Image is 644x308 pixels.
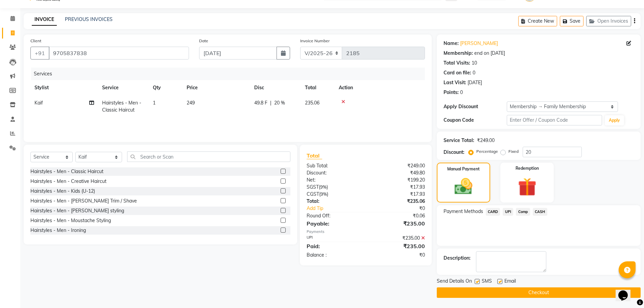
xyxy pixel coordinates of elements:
[305,100,319,106] span: 235.06
[274,99,285,106] span: 20 %
[127,151,290,162] input: Search or Scan
[307,191,319,197] span: CGST
[444,137,474,144] div: Service Total:
[444,255,471,262] div: Description:
[586,16,631,26] button: Open Invoices
[512,175,542,198] img: _gift.svg
[476,148,498,155] label: Percentage
[30,227,86,234] div: Hairstyles - Men - Ironing
[300,38,330,44] label: Invoice Number
[335,80,425,95] th: Action
[302,242,366,250] div: Paid:
[444,60,470,67] div: Total Visits:
[366,184,430,191] div: ₹17.93
[302,176,366,184] div: Net:
[444,103,507,110] div: Apply Discount
[473,69,475,76] div: 0
[183,80,250,95] th: Price
[30,47,49,60] button: +91
[31,68,430,80] div: Services
[302,205,376,212] a: Add Tip
[320,191,327,197] span: 9%
[320,184,327,190] span: 9%
[307,229,425,235] div: Payments
[366,169,430,176] div: ₹49.80
[477,137,495,144] div: ₹249.00
[30,168,103,175] div: Hairstyles - Men - Classic Haircut
[98,80,149,95] th: Service
[302,219,366,228] div: Payable:
[444,79,466,86] div: Last Visit:
[444,89,459,96] div: Points:
[486,208,500,216] span: CARD
[460,40,498,47] a: [PERSON_NAME]
[30,178,106,185] div: Hairstyles - Men - Creative Haircut
[30,38,41,44] label: Client
[468,79,482,86] div: [DATE]
[30,217,111,224] div: Hairstyles - Men - Moustache Styling
[503,208,513,216] span: UPI
[187,100,195,106] span: 249
[437,287,641,298] button: Checkout
[302,191,366,198] div: ( )
[199,38,208,44] label: Date
[302,169,366,176] div: Discount:
[366,235,430,242] div: ₹235.00
[302,252,366,259] div: Balance :
[30,188,95,195] div: Hairstyles - Men - Kids (U-12)
[307,152,322,159] span: Total
[444,117,507,124] div: Coupon Code
[149,80,183,95] th: Qty
[474,50,505,57] div: end on [DATE]
[377,205,430,212] div: ₹0
[605,115,624,125] button: Apply
[102,100,141,113] span: Hairstyles - Men - Classic Haircut
[437,278,472,286] span: Send Details On
[153,100,156,106] span: 1
[366,198,430,205] div: ₹235.06
[447,166,480,172] label: Manual Payment
[366,176,430,184] div: ₹199.20
[65,16,113,22] a: PREVIOUS INVOICES
[518,16,557,26] button: Create New
[302,235,366,242] div: UPI
[30,197,137,205] div: Hairstyles - Men - [PERSON_NAME] Trim / Shave
[302,162,366,169] div: Sub Total:
[444,149,464,156] div: Discount:
[30,80,98,95] th: Stylist
[49,47,189,60] input: Search by Name/Mobile/Email/Code
[444,69,471,76] div: Card on file:
[508,148,519,155] label: Fixed
[504,278,516,286] span: Email
[507,115,602,125] input: Enter Offer / Coupon Code
[516,208,530,216] span: Comp
[250,80,301,95] th: Disc
[444,208,483,215] span: Payment Methods
[366,242,430,250] div: ₹235.00
[560,16,583,26] button: Save
[482,278,492,286] span: SMS
[270,99,271,106] span: |
[254,99,267,106] span: 49.8 F
[366,191,430,198] div: ₹17.93
[444,50,473,57] div: Membership:
[366,252,430,259] div: ₹0
[444,40,459,47] div: Name:
[302,198,366,205] div: Total:
[460,89,463,96] div: 0
[307,184,319,190] span: SGST
[34,100,43,106] span: Kaif
[366,162,430,169] div: ₹249.00
[302,212,366,219] div: Round Off:
[30,207,124,214] div: Hairstyles - Men - [PERSON_NAME] styling
[301,80,335,95] th: Total
[449,176,478,197] img: _cash.svg
[533,208,547,216] span: CASH
[32,14,57,26] a: INVOICE
[472,60,477,67] div: 10
[616,281,637,301] iframe: chat widget
[366,212,430,219] div: ₹0.06
[366,219,430,228] div: ₹235.00
[516,165,539,171] label: Redemption
[302,184,366,191] div: ( )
